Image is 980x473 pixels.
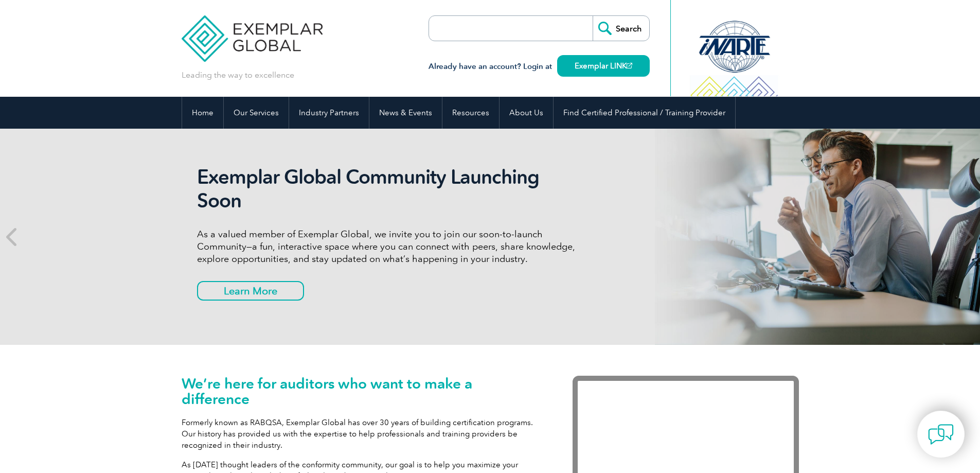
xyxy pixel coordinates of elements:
[928,422,954,447] img: contact-chat.png
[182,97,223,129] a: Home
[197,165,583,213] h2: Exemplar Global Community Launching Soon
[182,417,542,451] p: Formerly known as RABQSA, Exemplar Global has over 30 years of building certification programs. O...
[197,281,304,301] a: Learn More
[197,228,583,265] p: As a valued member of Exemplar Global, we invite you to join our soon-to-launch Community—a fun, ...
[557,55,650,77] a: Exemplar LINK
[627,63,632,68] img: open_square.png
[500,97,553,129] a: About Us
[429,60,650,73] h3: Already have an account? Login at
[554,97,735,129] a: Find Certified Professional / Training Provider
[182,376,542,407] h1: We’re here for auditors who want to make a difference
[224,97,289,129] a: Our Services
[369,97,442,129] a: News & Events
[593,16,649,41] input: Search
[442,97,499,129] a: Resources
[289,97,369,129] a: Industry Partners
[182,69,294,81] p: Leading the way to excellence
